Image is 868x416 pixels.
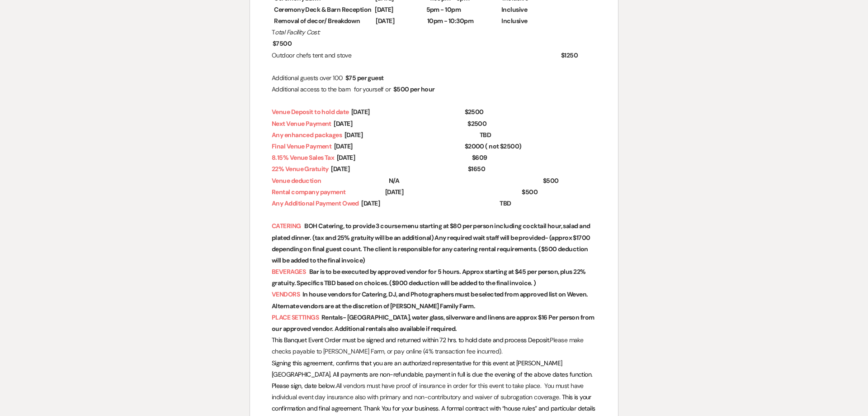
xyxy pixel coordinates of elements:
[360,198,381,209] span: [DATE]
[272,84,596,95] p: Additional access to the barn for yourself or
[464,107,485,117] span: $2500
[542,176,560,186] span: $500
[272,165,329,173] strong: 22% Venue Gratuity
[500,16,528,26] span: Inclusive
[272,221,590,266] span: BOH Catering, to provide 3 course menu starting at $80 per person including cocktail hour, salad ...
[272,27,596,49] p: T
[272,108,349,116] strong: Venue Deposit to hold date
[272,142,331,150] strong: Final Venue Payment
[388,176,401,186] span: N/A
[471,153,488,163] span: $609
[272,290,300,298] strong: VENDORS
[479,130,492,140] span: TBD
[336,153,356,163] span: [DATE]
[272,199,359,207] strong: Any Additional Payment Owed
[272,72,596,84] p: Additional guests over 100
[374,5,394,15] span: [DATE]
[499,198,512,209] span: TBD
[272,312,594,334] span: Rentals- [GEOGRAPHIC_DATA], water glass, silverware and linens are approx $16 Per person from our...
[272,153,334,162] strong: 8.15% Venue Sales Tax
[344,73,385,83] span: $75 per guest
[333,119,353,129] span: [DATE]
[272,267,586,288] span: Bar is to be executed by approved vendor for 5 hours. Approx starting at $45 per person, plus 22%...
[375,16,395,26] span: [DATE]
[330,164,350,174] span: [DATE]
[275,28,320,36] em: otal Facility Cost:
[273,5,372,15] span: Ceremony Deck & Barn Reception
[272,313,319,321] strong: PLACE SETTINGS
[467,164,486,174] span: $1650
[344,130,364,140] span: [DATE]
[273,16,361,26] span: Removal of decor/ Breakdown
[384,187,405,197] span: [DATE]
[392,84,436,95] span: $500 per hour
[272,120,331,128] strong: Next Venue Payment
[272,336,550,344] span: This Banquet Event Order must be signed and returned within 72 hrs. to hold date and process Depo...
[272,268,306,276] strong: BEVERAGES
[560,50,579,61] span: $1250
[521,187,538,197] span: $500
[272,131,342,139] strong: Any enhanced packages
[272,38,292,49] span: $7500
[500,5,528,15] span: Inclusive
[333,141,354,152] span: [DATE]
[272,188,346,196] strong: Rental company payment
[425,5,462,15] span: 5pm - 10pm
[467,119,487,129] span: $2500
[426,16,474,26] span: 10pm - 10:30pm
[272,289,588,311] span: In house vendors for Catering, DJ, and Photographers must be selected from approved list on Weven...
[272,222,301,230] strong: CATERING
[272,50,596,61] p: Outdoor chefs tent and stove
[350,107,371,117] span: [DATE]
[272,359,594,390] span: Signing this agreement, confirms that you are an authorized representative for this event at [PER...
[272,335,596,357] p: Please make checks payable to [PERSON_NAME] Farm, or pay online (4% transaction fee incurred).
[464,141,523,152] span: $2000 ( not $2500)
[272,177,321,185] strong: Venue deduction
